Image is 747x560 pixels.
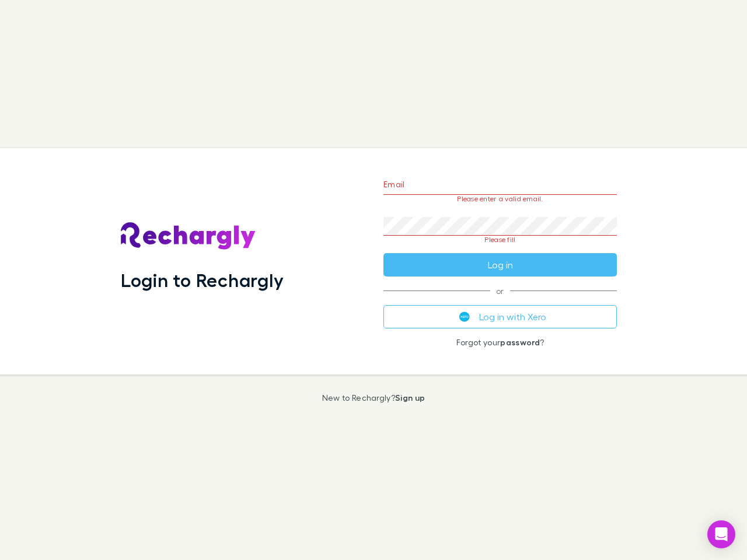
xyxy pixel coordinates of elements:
h1: Login to Rechargly [121,269,284,291]
a: password [500,337,540,347]
span: or [383,290,617,291]
button: Log in with Xero [383,305,617,328]
p: Forgot your ? [383,338,617,347]
img: Xero's logo [459,311,470,322]
img: Rechargly's Logo [121,222,256,250]
p: Please fill [383,236,617,244]
p: New to Rechargly? [322,393,425,402]
a: Sign up [395,393,425,402]
p: Please enter a valid email. [383,195,617,203]
div: Open Intercom Messenger [707,520,735,548]
button: Log in [383,253,617,276]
